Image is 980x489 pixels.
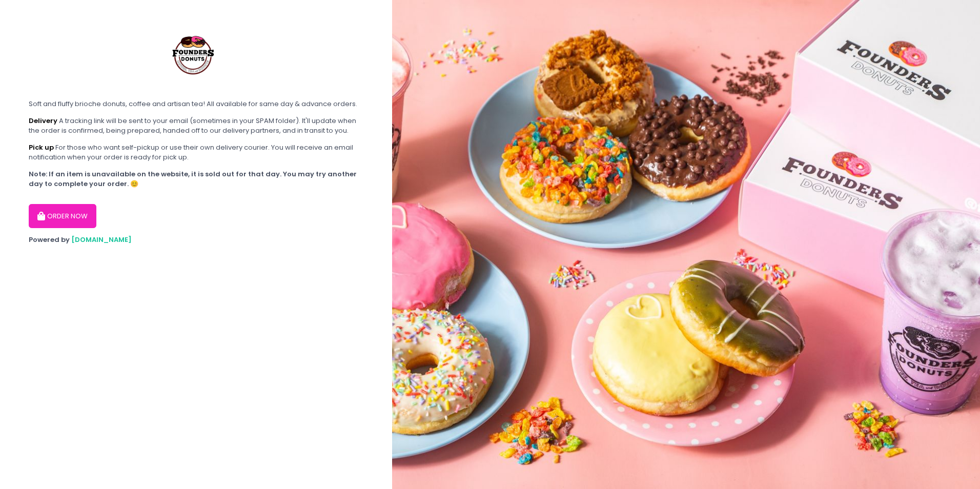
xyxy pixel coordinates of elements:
[29,142,363,162] div: For those who want self-pickup or use their own delivery courier. You will receive an email notif...
[29,142,54,152] b: Pick up
[29,99,363,109] div: Soft and fluffy brioche donuts, coffee and artisan tea! All available for same day & advance orders.
[29,235,363,245] div: Powered by
[71,235,132,244] a: [DOMAIN_NAME]
[29,116,363,136] div: A tracking link will be sent to your email (sometimes in your SPAM folder). It'll update when the...
[29,169,363,189] div: Note: If an item is unavailable on the website, it is sold out for that day. You may try another ...
[29,116,57,126] b: Delivery
[29,204,96,229] button: ORDER NOW
[156,15,233,92] img: Founders Donuts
